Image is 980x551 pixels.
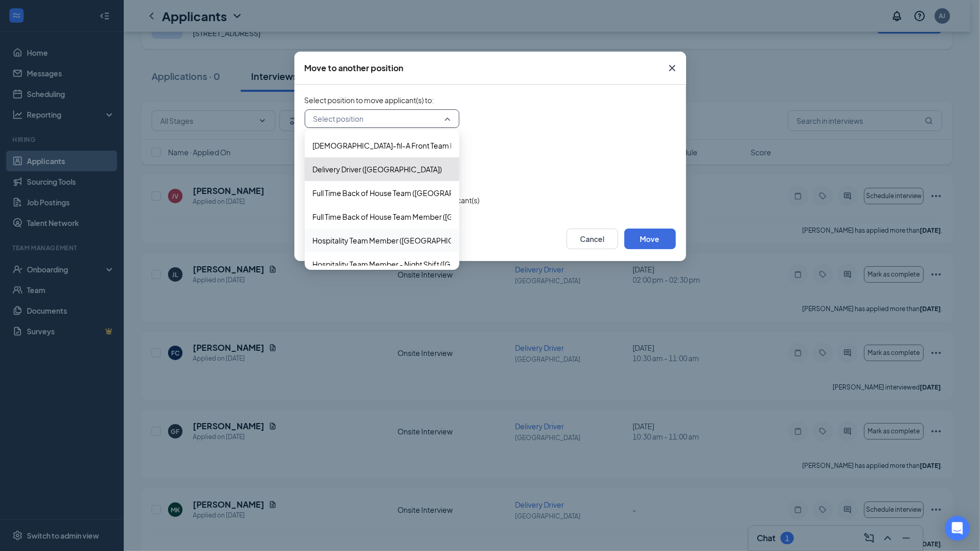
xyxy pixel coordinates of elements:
span: [DEMOGRAPHIC_DATA]-fil-A Front Team Member ([GEOGRAPHIC_DATA]) [313,140,560,151]
span: Delivery Driver ([GEOGRAPHIC_DATA]) [313,164,442,175]
span: Select position to move applicant(s) to : [305,95,676,105]
button: Close [658,52,686,85]
span: Hospitality Team Member - Night Shift ([GEOGRAPHIC_DATA]) [313,258,520,270]
div: Open Intercom Messenger [945,516,970,541]
span: Hospitality Team Member ([GEOGRAPHIC_DATA]) [313,235,479,246]
span: Select stage to move applicant(s) to : [305,144,676,155]
span: Full Time Back of House Team Member ([GEOGRAPHIC_DATA]) [313,211,523,222]
button: Cancel [567,229,618,249]
button: Move [624,229,676,249]
div: Move to another position [305,62,404,74]
svg: Cross [666,62,678,74]
span: Full Time Back of House Team ([GEOGRAPHIC_DATA]) [313,187,492,199]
